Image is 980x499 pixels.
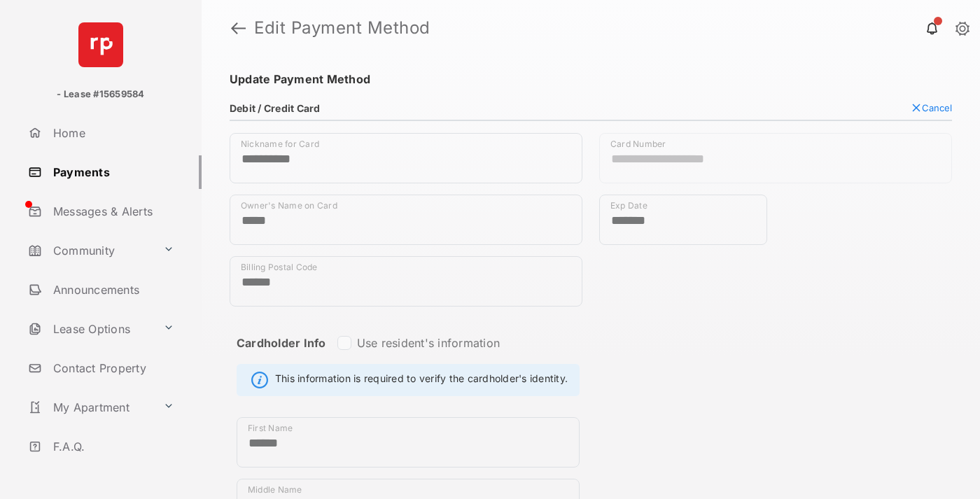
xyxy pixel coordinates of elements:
[357,335,500,349] label: Use resident's information
[22,391,157,424] a: My Apartment
[22,273,202,307] a: Announcements
[22,116,202,150] a: Home
[237,335,326,374] strong: Cardholder Info
[57,87,144,101] p: - Lease #15659584
[22,312,157,346] a: Lease Options
[230,72,952,86] h4: Update Payment Method
[275,371,568,388] span: This information is required to verify the cardholder's identity.
[230,101,321,113] h4: Debit / Credit Card
[22,155,202,189] a: Payments
[22,351,202,385] a: Contact Property
[254,20,430,36] strong: Edit Payment Method
[22,234,157,267] a: Community
[22,195,202,228] a: Messages & Alerts
[911,101,952,113] button: Cancel
[922,101,952,113] span: Cancel
[78,22,123,67] img: svg+xml;base64,PHN2ZyB4bWxucz0iaHR0cDovL3d3dy53My5vcmcvMjAwMC9zdmciIHdpZHRoPSI2NCIgaGVpZ2h0PSI2NC...
[22,430,202,463] a: F.A.Q.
